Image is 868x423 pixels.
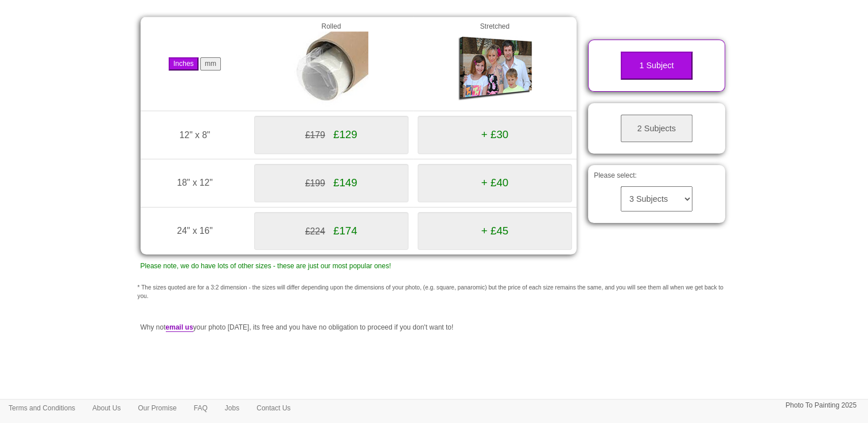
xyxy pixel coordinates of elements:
p: * The sizes quoted are for a 3:2 dimension - the sizes will differ depending upon the dimensions ... [138,284,731,300]
span: 24" x 16" [177,226,212,236]
button: mm [200,57,221,70]
a: Contact Us [248,399,299,417]
span: £174 [333,225,357,237]
img: Gallery Wrap [457,32,532,106]
a: Jobs [216,399,248,417]
button: Inches [169,57,198,70]
span: 12" x 8" [180,130,211,140]
p: Photo To Painting 2025 [785,399,857,412]
td: Rolled [250,17,413,111]
span: £199 [305,178,325,188]
td: Stretched [413,17,577,111]
span: + £45 [481,225,508,237]
button: 2 Subjects [621,115,692,143]
p: Please note, we do have lots of other sizes - these are just our most popular ones! [141,260,577,272]
span: + £30 [481,128,508,140]
a: email us [166,323,193,332]
span: £224 [305,226,325,236]
span: + £40 [481,177,508,189]
span: £149 [333,177,357,189]
button: 1 Subject [621,52,692,80]
img: Rolled [294,32,368,106]
span: £179 [305,130,325,140]
a: About Us [84,399,129,417]
div: Please select: [588,165,725,223]
p: Why not your photo [DATE], its free and you have no obligation to proceed if you don't want to! [141,322,728,334]
span: 18" x 12" [177,178,212,187]
a: FAQ [185,399,216,417]
a: Our Promise [129,399,185,417]
span: £129 [333,128,357,140]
